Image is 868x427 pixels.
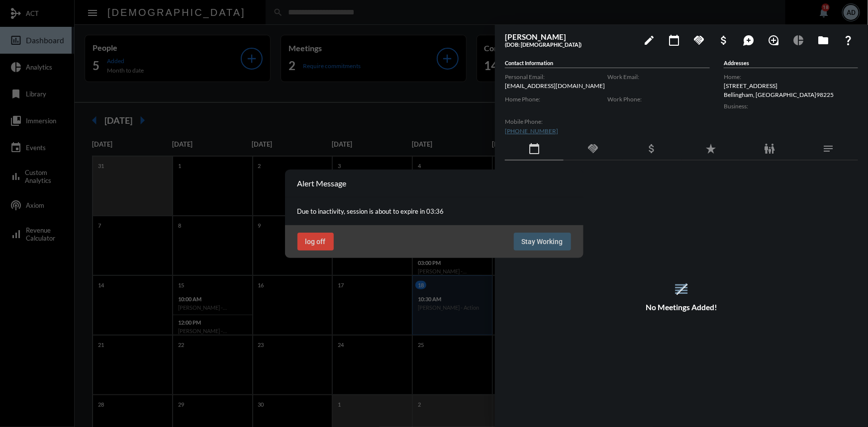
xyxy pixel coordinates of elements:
[514,233,571,251] button: Stay Working
[297,233,334,251] button: log off
[305,238,326,246] span: log off
[522,238,563,246] span: Stay Working
[297,178,347,188] h2: Alert Message
[297,207,571,215] p: Due to inactivity, session is about to expire in 03:36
